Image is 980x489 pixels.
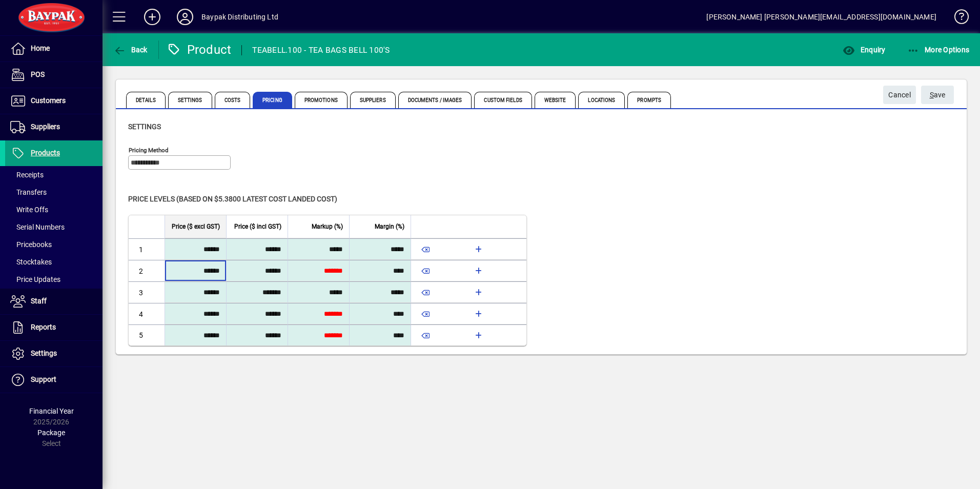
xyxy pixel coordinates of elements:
a: Customers [5,88,103,114]
span: Serial Numbers [10,223,65,231]
td: 1 [129,238,165,260]
div: Baypak Distributing Ltd [201,9,278,25]
span: Price levels (based on $5.3800 Latest cost landed cost) [128,195,337,203]
span: Staff [31,297,47,305]
span: Price Updates [10,275,60,283]
span: Pricing [253,92,292,108]
a: Settings [5,341,103,366]
span: Locations [578,92,625,108]
span: Support [31,375,56,383]
span: ave [930,87,946,104]
td: 2 [129,260,165,281]
span: Enquiry [843,46,885,54]
td: 4 [129,303,165,324]
button: Cancel [883,86,916,104]
a: Reports [5,315,103,340]
span: Home [31,44,50,52]
button: Profile [169,8,201,26]
span: Settings [31,349,57,357]
a: Receipts [5,166,103,184]
span: Price ($ excl GST) [172,221,220,232]
span: Back [113,46,148,54]
span: Settings [168,92,212,108]
span: Website [535,92,576,108]
span: Pricebooks [10,240,52,249]
span: Cancel [888,87,911,104]
button: Add [136,8,169,26]
a: Write Offs [5,201,103,218]
span: Stocktakes [10,258,52,266]
span: More Options [907,46,970,54]
a: Pricebooks [5,236,103,253]
span: Receipts [10,171,44,179]
span: POS [31,70,45,78]
a: Stocktakes [5,253,103,271]
button: Back [111,40,150,59]
span: Transfers [10,188,47,196]
span: Margin (%) [375,221,404,232]
span: Reports [31,323,56,331]
a: Home [5,36,103,62]
button: Enquiry [840,40,888,59]
span: Price ($ incl GST) [234,221,281,232]
a: Staff [5,289,103,314]
a: Serial Numbers [5,218,103,236]
button: More Options [905,40,972,59]
span: S [930,91,934,99]
td: 5 [129,324,165,345]
div: TEABELL.100 - TEA BAGS BELL 100'S [252,42,390,58]
span: Costs [215,92,251,108]
div: Product [167,42,232,58]
span: Prompts [627,92,671,108]
span: Write Offs [10,206,48,214]
a: Transfers [5,184,103,201]
a: Support [5,367,103,393]
a: POS [5,62,103,88]
span: Suppliers [31,123,60,131]
span: Suppliers [350,92,396,108]
a: Suppliers [5,114,103,140]
span: Details [126,92,166,108]
span: Package [37,429,65,437]
span: Customers [31,96,66,105]
span: Products [31,149,60,157]
span: Settings [128,123,161,131]
a: Knowledge Base [947,2,967,35]
mat-label: Pricing method [129,147,169,154]
span: Promotions [295,92,348,108]
app-page-header-button: Back [103,40,159,59]
td: 3 [129,281,165,303]
span: Custom Fields [474,92,532,108]
div: [PERSON_NAME] [PERSON_NAME][EMAIL_ADDRESS][DOMAIN_NAME] [706,9,936,25]
a: Price Updates [5,271,103,288]
span: Documents / Images [398,92,472,108]
span: Financial Year [29,407,74,415]
span: Markup (%) [312,221,343,232]
button: Save [921,86,954,104]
